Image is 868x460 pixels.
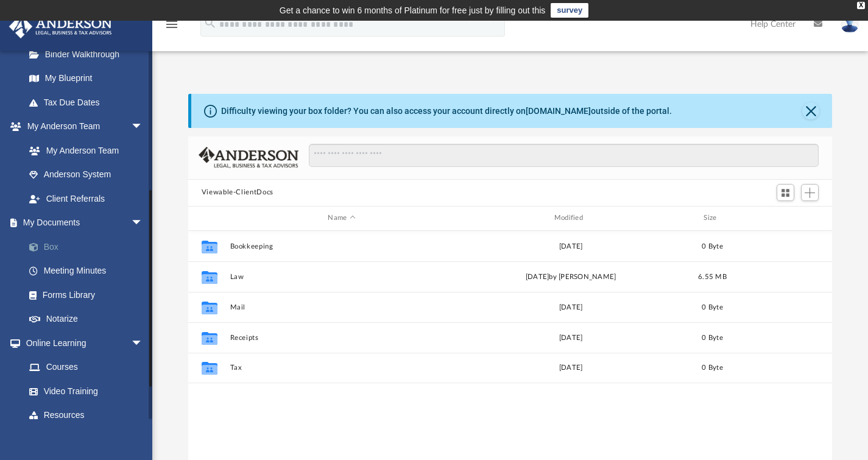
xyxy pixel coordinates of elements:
[9,331,155,355] a: Online Learningarrow_drop_down
[9,115,155,139] a: My Anderson Teamarrow_drop_down
[802,102,819,119] button: Close
[202,187,273,198] button: Viewable-ClientDocs
[131,331,155,356] span: arrow_drop_down
[702,303,723,310] span: 0 Byte
[742,213,827,224] div: id
[801,184,819,201] button: Add
[459,213,683,224] div: Modified
[459,363,682,373] div: [DATE]
[459,271,682,282] div: [DATE] by [PERSON_NAME]
[17,186,155,211] a: Client Referrals
[203,16,217,30] i: search
[17,90,161,115] a: Tax Due Dates
[17,403,155,428] a: Resources
[17,307,161,331] a: Notarize
[857,2,865,9] div: close
[131,211,155,236] span: arrow_drop_down
[17,283,155,307] a: Forms Library
[551,3,588,18] a: survey
[459,332,682,343] div: [DATE]
[230,303,453,311] button: Mail
[229,213,453,224] div: Name
[230,333,453,341] button: Receipts
[17,235,161,259] a: Box
[230,242,453,250] button: Bookkeeping
[841,15,859,33] img: User Pic
[309,144,819,167] input: Search files and folders
[194,213,224,224] div: id
[230,272,453,280] button: Law
[526,106,591,116] a: [DOMAIN_NAME]
[17,355,155,380] a: Courses
[17,138,149,163] a: My Anderson Team
[688,213,736,224] div: Size
[280,3,546,18] div: Get a chance to win 6 months of Platinum for free just by filling out this
[459,302,682,313] div: [DATE]
[17,379,149,403] a: Video Training
[164,17,179,32] i: menu
[777,184,795,201] button: Switch to Grid View
[17,66,155,91] a: My Blueprint
[17,163,155,187] a: Anderson System
[702,334,723,341] span: 0 Byte
[702,242,723,249] span: 0 Byte
[230,364,453,372] button: Tax
[5,15,116,38] img: Anderson Advisors Platinum Portal
[9,211,161,235] a: My Documentsarrow_drop_down
[164,23,179,32] a: menu
[459,241,682,252] div: [DATE]
[702,364,723,371] span: 0 Byte
[698,273,727,280] span: 6.55 MB
[221,105,672,118] div: Difficulty viewing your box folder? You can also access your account directly on outside of the p...
[17,259,161,283] a: Meeting Minutes
[17,42,161,66] a: Binder Walkthrough
[131,115,155,140] span: arrow_drop_down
